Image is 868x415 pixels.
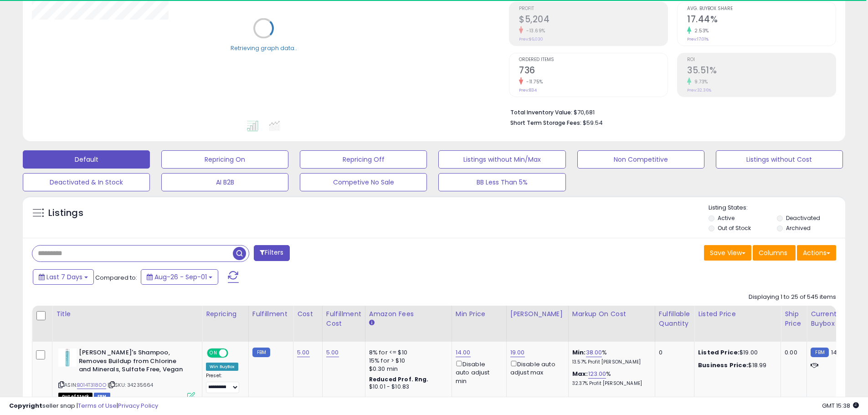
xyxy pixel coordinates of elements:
p: Listing States: [709,204,845,212]
div: Current Buybox Price [811,309,858,328]
div: Ship Price [785,309,803,328]
div: Disable auto adjust max [510,359,561,377]
small: 9.73% [691,78,708,85]
a: Terms of Use [78,401,117,410]
span: 2025-09-9 15:38 GMT [822,401,859,410]
b: Business Price: [698,361,748,369]
button: Listings without Min/Max [438,150,565,169]
span: Avg. Buybox Share [687,6,836,11]
div: Cost [297,309,318,319]
p: 13.57% Profit [PERSON_NAME] [572,359,648,365]
b: Total Inventory Value: [510,108,572,116]
b: [PERSON_NAME]'s Shampoo, Removes Buildup from Chlorine and Minerals, Sulfate Free, Vegan [79,348,190,376]
button: AI B2B [161,173,288,191]
div: 0.00 [785,348,800,357]
div: $10.01 - $10.83 [369,383,445,391]
small: FBM [252,348,270,357]
div: Amazon Fees [369,309,448,319]
button: Filters [254,245,289,261]
div: [PERSON_NAME] [510,309,565,319]
button: Repricing Off [300,150,427,169]
a: B014T3180O [77,381,106,389]
h2: 35.51% [687,65,836,77]
span: Last 7 Days [46,272,82,282]
b: Listed Price: [698,348,740,357]
div: Disable auto adjust min [456,359,499,385]
button: Competive No Sale [300,173,427,191]
strong: Copyright [9,401,42,410]
div: Listed Price [698,309,777,319]
div: Win BuyBox [206,363,238,371]
a: Privacy Policy [118,401,158,410]
button: BB Less Than 5% [438,173,565,191]
a: 123.00 [588,369,606,379]
button: Last 7 Days [33,269,94,285]
button: Deactivated & In Stock [23,173,150,191]
div: Displaying 1 to 25 of 545 items [749,293,836,302]
div: Repricing [206,309,245,319]
span: OFF [227,349,241,357]
b: Reduced Prof. Rng. [369,375,429,383]
div: Markup on Cost [572,309,651,319]
img: 31A+sfEJ0RL._SL40_.jpg [58,348,77,367]
span: ON [208,349,219,357]
button: Save View [704,245,751,261]
button: Default [23,150,150,169]
small: -11.75% [523,78,543,85]
span: 14.08 [831,348,846,357]
small: FBM [811,348,828,357]
h2: 17.44% [687,14,836,26]
small: Prev: 32.36% [687,87,711,93]
div: % [572,348,648,365]
a: 14.00 [456,348,471,357]
small: Amazon Fees. [369,319,375,327]
span: Compared to: [95,273,137,282]
h5: Listings [48,207,83,220]
div: 8% for <= $10 [369,348,445,357]
button: Aug-26 - Sep-01 [141,269,218,285]
a: 19.00 [510,348,525,357]
span: ROI [687,57,836,62]
div: seller snap | | [9,402,158,410]
small: -13.69% [523,27,545,34]
div: Preset: [206,373,241,393]
th: The percentage added to the cost of goods (COGS) that forms the calculator for Min & Max prices. [568,306,655,342]
div: 15% for > $10 [369,357,445,365]
b: Short Term Storage Fees: [510,119,581,127]
p: 32.37% Profit [PERSON_NAME] [572,380,648,387]
small: Prev: $6,030 [519,36,543,42]
li: $70,681 [510,106,829,117]
span: | SKU: 34235664 [108,381,154,389]
a: 5.00 [326,348,339,357]
span: Aug-26 - Sep-01 [154,272,207,282]
div: $18.99 [698,361,774,369]
div: Fulfillable Quantity [659,309,690,328]
div: $0.30 min [369,365,445,373]
h2: $5,204 [519,14,668,26]
div: Retrieving graph data.. [231,44,297,52]
button: Listings without Cost [716,150,843,169]
div: % [572,370,648,387]
a: 5.00 [297,348,310,357]
span: Ordered Items [519,57,668,62]
small: 2.53% [691,27,709,34]
div: 0 [659,348,687,357]
div: Fulfillment [252,309,289,319]
a: 38.00 [586,348,602,357]
b: Min: [572,348,586,357]
small: Prev: 17.01% [687,36,709,42]
div: Fulfillment Cost [326,309,361,328]
label: Out of Stock [718,224,751,232]
label: Deactivated [786,214,820,222]
button: Repricing On [161,150,288,169]
button: Actions [797,245,836,261]
label: Active [718,214,734,222]
div: $19.00 [698,348,774,357]
div: Min Price [456,309,503,319]
h2: 736 [519,65,668,77]
small: Prev: 834 [519,87,537,93]
span: $59.54 [583,118,603,127]
label: Archived [786,224,811,232]
span: Columns [759,248,787,257]
span: Profit [519,6,668,11]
